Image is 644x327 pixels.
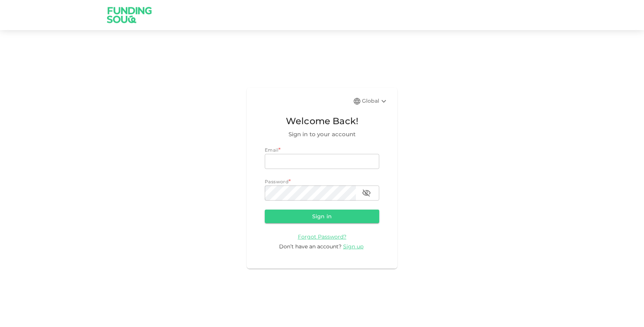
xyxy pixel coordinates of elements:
span: Email [265,147,278,153]
span: Sign up [343,243,363,250]
button: Sign in [265,210,379,223]
input: email [265,154,379,169]
span: Sign in to your account [265,130,379,139]
div: Global [362,97,388,106]
input: password [265,186,356,201]
span: Password [265,179,288,184]
span: Welcome Back! [265,114,379,128]
span: Don’t have an account? [279,243,342,250]
a: Forgot Password? [298,233,346,240]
